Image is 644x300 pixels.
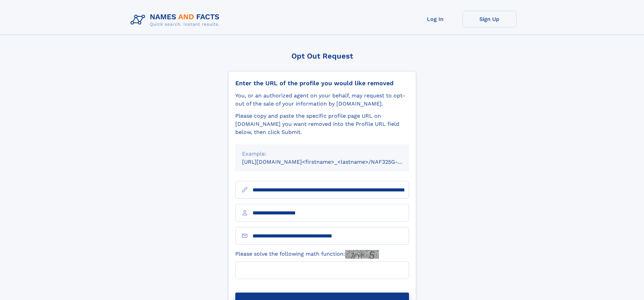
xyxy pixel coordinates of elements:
a: Sign Up [462,11,517,27]
div: Enter the URL of the profile you would like removed [235,79,409,87]
div: You, or an authorized agent on your behalf, may request to opt-out of the sale of your informatio... [235,92,409,108]
a: Log In [408,11,462,27]
div: Example: [242,150,402,158]
label: Please solve the following math function: [235,250,379,259]
div: Opt Out Request [228,52,416,60]
div: Please copy and paste the specific profile page URL on [DOMAIN_NAME] you want removed into the Pr... [235,112,409,136]
small: [URL][DOMAIN_NAME]<firstname>_<lastname>/NAF325G-xxxxxxxx [242,159,422,165]
img: Logo Names and Facts [128,11,225,29]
